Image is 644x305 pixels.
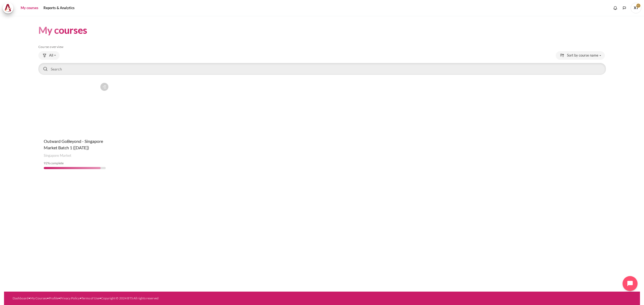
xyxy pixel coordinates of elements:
[556,51,605,60] button: Sorting drop-down menu
[60,296,80,300] a: Privacy Policy
[44,161,106,166] div: % complete
[81,296,99,300] a: Terms of Use
[101,296,159,300] a: Copyright © 2024 BTS All rights reserved
[38,63,606,75] input: Search
[4,16,640,183] section: Content
[631,3,641,13] span: XT
[19,3,40,13] a: My courses
[38,51,60,60] button: Grouping drop-down menu
[42,3,76,13] a: Reports & Analytics
[44,139,103,150] a: Outward GoBeyond - Singapore Market Batch 1 ([DATE])
[30,296,47,300] a: My Courses
[611,4,619,12] div: Show notification window with no new notifications
[4,4,12,12] img: Architeck
[13,296,28,300] a: Dashboard
[44,161,47,165] span: 92
[3,3,16,13] a: Architeck Architeck
[567,53,598,58] span: Sort by course name
[49,296,58,300] a: Profile
[13,296,363,301] div: • • • • •
[620,4,628,12] button: Languages
[38,51,606,76] div: Course overview controls
[38,24,87,36] h1: My courses
[49,53,53,58] span: All
[631,3,641,13] a: User menu
[38,45,606,49] h5: Course overview
[44,153,71,158] span: Singapore Market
